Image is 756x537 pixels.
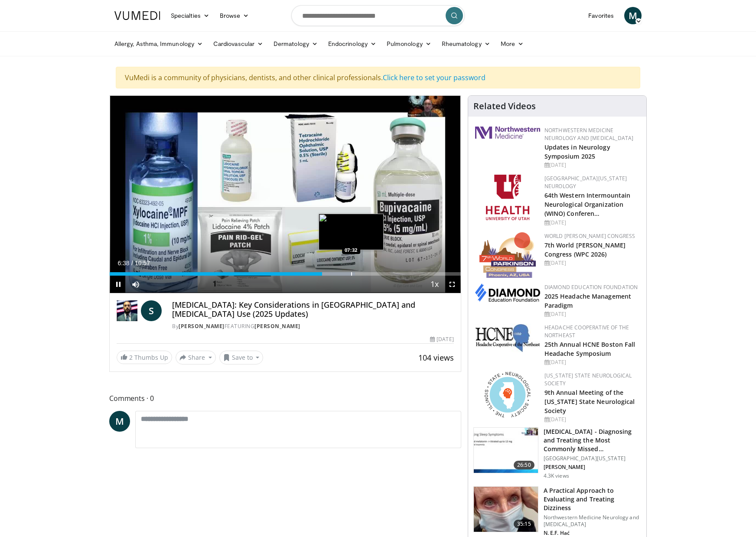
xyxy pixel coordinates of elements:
a: [GEOGRAPHIC_DATA][US_STATE] Neurology [544,175,627,190]
a: Pulmonology [381,35,437,52]
p: N. E.F. Hać [544,530,641,537]
a: Updates in Neurology Symposium 2025 [544,143,610,160]
a: Allergy, Asthma, Immunology [109,35,208,52]
img: VuMedi Logo [114,11,160,20]
a: Click here to set your password [383,73,486,82]
span: Comments 0 [109,393,461,404]
a: M [624,7,642,24]
div: Progress Bar [110,272,461,276]
span: 35:15 [514,520,534,528]
div: By FEATURING [172,322,453,330]
a: 7th World [PERSON_NAME] Congress (WPC 2026) [544,241,626,258]
input: Search topics, interventions [291,5,465,26]
a: Endocrinology [323,35,381,52]
img: d0406666-9e5f-4b94-941b-f1257ac5ccaf.png.150x105_q85_autocrop_double_scale_upscale_version-0.2.png [475,283,540,302]
span: 26:50 [514,461,534,469]
a: 2025 Headache Management Paradigm [544,292,631,309]
img: 71a8b48c-8850-4916-bbdd-e2f3ccf11ef9.png.150x105_q85_autocrop_double_scale_upscale_version-0.2.png [485,372,531,417]
a: Northwestern Medicine Neurology and [MEDICAL_DATA] [544,127,634,142]
a: S [141,300,162,321]
p: Northwestern Medicine Neurology and [MEDICAL_DATA] [544,514,641,528]
span: 6:38 [117,260,129,267]
a: 9th Annual Meeting of the [US_STATE] State Neurological Society [544,388,635,415]
a: Rheumatology [437,35,495,52]
a: World [PERSON_NAME] Congress [544,232,635,240]
h3: [MEDICAL_DATA] - Diagnosing and Treating the Most Commonly Missed… [544,427,641,453]
a: Favorites [583,7,619,24]
img: image.jpeg [319,214,384,250]
h4: [MEDICAL_DATA]: Key Considerations in [GEOGRAPHIC_DATA] and [MEDICAL_DATA] Use (2025 Updates) [172,300,453,319]
a: Dermatology [268,35,323,52]
img: 16fe1da8-a9a0-4f15-bd45-1dd1acf19c34.png.150x105_q85_autocrop_double_scale_upscale_version-0.2.png [479,232,536,278]
div: [DATE] [430,335,453,343]
a: [US_STATE] State Neurological Society [544,372,632,387]
div: [DATE] [544,219,639,227]
a: 64th Western Intermountain Neurological Organization (WINO) Conferen… [544,191,631,218]
h4: Related Videos [473,101,536,111]
a: M [109,411,130,432]
a: Headache Cooperative of the Northeast [544,324,629,339]
a: Cardiovascular [208,35,268,52]
p: [PERSON_NAME] [544,464,641,471]
a: More [495,35,529,52]
div: [DATE] [544,310,639,318]
p: 4.3K views [544,472,569,479]
span: / [131,260,133,267]
a: Specialties [166,7,215,24]
a: Browse [215,7,254,24]
button: Pause [110,276,127,293]
button: Playback Rate [426,276,443,293]
img: 62c2561d-8cd1-4995-aa81-e4e1b8930b99.150x105_q85_crop-smart_upscale.jpg [474,487,538,532]
button: Save to [219,351,264,365]
a: [PERSON_NAME] [254,322,300,330]
span: 104 views [418,352,454,363]
div: [DATE] [544,259,639,267]
video-js: Video Player [110,96,461,293]
div: [DATE] [544,161,639,169]
img: 2a462fb6-9365-492a-ac79-3166a6f924d8.png.150x105_q85_autocrop_double_scale_upscale_version-0.2.jpg [475,127,540,139]
button: Mute [127,276,144,293]
a: Diamond Education Foundation [544,283,638,291]
span: 10:57 [135,260,150,267]
button: Fullscreen [443,276,461,293]
a: 25th Annual HCNE Boston Fall Headache Symposium [544,340,635,358]
img: f6362829-b0a3-407d-a044-59546adfd345.png.150x105_q85_autocrop_double_scale_upscale_version-0.2.png [486,175,529,220]
p: [GEOGRAPHIC_DATA][US_STATE] [544,455,641,462]
a: 2 Thumbs Up [117,351,172,364]
button: Share [176,351,216,365]
a: [PERSON_NAME] [179,322,225,330]
img: 96bba1e9-24be-4229-9b2d-30cadd21a4e6.150x105_q85_crop-smart_upscale.jpg [474,428,538,473]
h3: A Practical Approach to Evaluating and Treating Dizziness [544,486,641,512]
div: [DATE] [544,358,639,366]
div: [DATE] [544,416,639,423]
img: Dr. Sergey Motov [117,300,137,321]
div: VuMedi is a community of physicians, dentists, and other clinical professionals. [116,67,640,88]
img: 6c52f715-17a6-4da1-9b6c-8aaf0ffc109f.jpg.150x105_q85_autocrop_double_scale_upscale_version-0.2.jpg [475,324,540,352]
span: 2 [129,353,133,361]
a: 26:50 [MEDICAL_DATA] - Diagnosing and Treating the Most Commonly Missed… [GEOGRAPHIC_DATA][US_STA... [473,427,641,479]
